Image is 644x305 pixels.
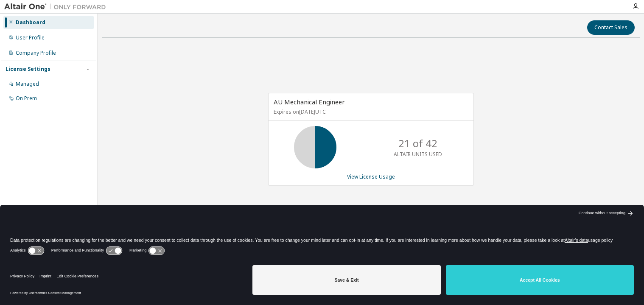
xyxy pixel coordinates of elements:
div: Dashboard [16,19,45,26]
p: ALTAIR UNITS USED [394,151,442,158]
div: On Prem [16,95,37,102]
button: Contact Sales [587,20,635,35]
a: View License Usage [347,173,395,180]
div: License Settings [6,66,50,73]
span: AU Mechanical Engineer [274,98,345,106]
div: Managed [16,81,39,87]
img: Altair One [4,3,110,11]
p: 21 of 42 [398,136,437,151]
div: Company Profile [16,50,56,56]
p: Expires on [DATE] UTC [274,108,466,115]
div: User Profile [16,34,45,41]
